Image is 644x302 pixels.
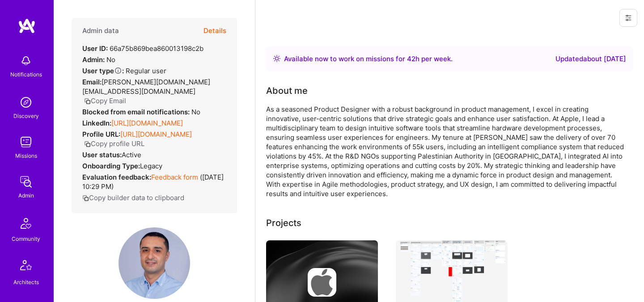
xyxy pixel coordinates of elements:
button: Copy Email [84,96,126,105]
img: discovery [17,93,35,111]
img: admin teamwork [17,173,35,191]
h4: Admin data [82,27,119,35]
strong: Blocked from email notifications: [82,108,191,116]
strong: Onboarding Type: [82,162,140,170]
strong: User status: [82,151,122,159]
div: No [82,55,115,64]
img: Company logo [308,268,336,297]
i: icon Copy [84,98,91,105]
div: Updated about [DATE] [555,54,626,64]
a: Feedback form [151,173,198,181]
i: Help [114,67,122,75]
img: bell [17,52,35,70]
strong: Evaluation feedback: [82,173,151,181]
span: [PERSON_NAME][DOMAIN_NAME][EMAIL_ADDRESS][DOMAIN_NAME] [82,78,210,96]
strong: User type : [82,67,124,75]
strong: LinkedIn: [82,119,111,127]
div: Projects [266,216,301,230]
button: Copy profile URL [84,139,144,148]
strong: User ID: [82,44,108,53]
span: Active [122,151,141,159]
div: Community [12,234,40,243]
span: legacy [140,162,162,170]
img: User Avatar [119,227,190,299]
div: 66a75b869bea860013198c2b [82,44,203,53]
button: Copy builder data to clipboard [82,193,184,202]
a: [URL][DOMAIN_NAME] [111,119,183,127]
div: No [82,107,200,117]
strong: Email: [82,78,102,86]
a: [URL][DOMAIN_NAME] [120,130,192,138]
strong: Admin: [82,55,105,64]
span: 42 [407,55,415,63]
div: About me [266,84,308,97]
img: Architects [15,256,37,277]
div: As a seasoned Product Designer with a robust background in product management, I excel in creatin... [266,105,624,198]
i: icon Copy [84,141,91,147]
strong: Profile URL: [82,130,120,138]
div: Discovery [13,111,39,121]
i: icon Copy [82,195,89,201]
img: teamwork [17,133,35,151]
div: Missions [15,151,37,160]
div: ( [DATE] 10:29 PM ) [82,172,226,191]
div: Architects [13,277,39,287]
img: logo [18,18,36,34]
img: Community [15,213,37,234]
img: Availability [273,55,280,62]
div: Regular user [82,66,166,75]
div: Admin [18,191,34,200]
button: Details [203,18,226,44]
div: Available now to work on missions for h per week . [284,54,453,64]
div: Notifications [10,70,42,79]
